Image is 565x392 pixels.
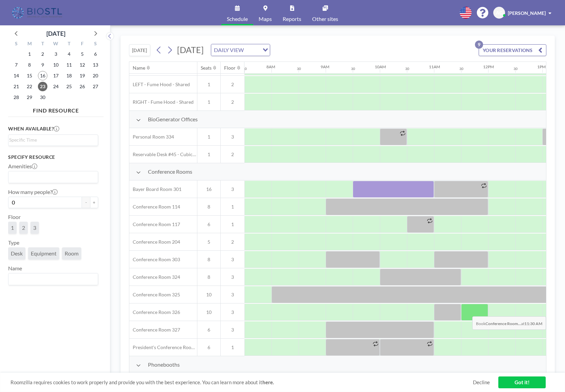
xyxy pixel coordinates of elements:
[49,40,63,49] div: W
[51,60,61,70] span: Wednesday, September 10, 2025
[8,265,22,272] label: Name
[537,64,546,69] div: 1PM
[221,151,244,157] span: 2
[197,99,220,105] span: 1
[266,64,275,69] div: 8AM
[23,40,36,49] div: M
[475,41,483,49] p: 9
[8,154,98,160] h3: Specify resource
[243,67,247,71] div: 30
[197,327,220,333] span: 6
[9,173,94,181] input: Search for option
[221,327,244,333] span: 3
[8,104,104,114] h4: FIND RESOURCE
[485,321,521,326] b: Conference Room...
[197,186,220,192] span: 16
[10,379,473,386] span: Roomzilla requires cookies to work properly and provide you with the best experience. You can lea...
[12,71,21,80] span: Sunday, September 14, 2025
[148,168,192,175] span: Conference Rooms
[78,71,87,80] span: Friday, September 19, 2025
[473,379,490,386] a: Decline
[221,256,244,263] span: 3
[514,67,518,71] div: 30
[9,136,94,144] input: Search for option
[297,67,301,71] div: 30
[221,221,244,227] span: 1
[221,292,244,298] span: 3
[33,224,36,231] span: 3
[221,344,244,350] span: 1
[129,327,180,333] span: Conference Room 327
[283,16,301,22] span: Reports
[524,321,542,326] b: 11:30 AM
[78,82,87,91] span: Friday, September 26, 2025
[46,29,65,38] div: [DATE]
[31,250,57,257] span: Equipment
[22,224,25,231] span: 2
[11,250,23,257] span: Desk
[221,134,244,140] span: 3
[129,151,197,157] span: Reservable Desk #45 - Cubicle Area (Office 206)
[429,64,440,69] div: 11AM
[8,189,58,195] label: How many people?
[197,151,220,157] span: 1
[148,361,180,368] span: Phonebooths
[312,16,338,22] span: Other sites
[91,71,100,80] span: Saturday, September 20, 2025
[221,204,244,210] span: 1
[8,214,21,220] label: Floor
[221,274,244,280] span: 3
[75,40,89,49] div: F
[472,316,546,330] span: Book at
[91,82,100,91] span: Saturday, September 27, 2025
[129,99,194,105] span: RIGHT - Fume Hood - Shared
[459,67,463,71] div: 30
[375,64,386,69] div: 10AM
[479,44,546,56] button: YOUR RESERVATIONS9
[90,197,98,208] button: +
[197,256,220,263] span: 8
[38,60,47,70] span: Tuesday, September 9, 2025
[221,309,244,315] span: 3
[11,224,14,231] span: 1
[11,6,65,20] img: organization-logo
[25,60,34,70] span: Monday, September 8, 2025
[91,60,100,70] span: Saturday, September 13, 2025
[129,256,180,263] span: Conference Room 303
[129,81,190,88] span: LEFT - Fume Hood - Shared
[38,71,47,80] span: Tuesday, September 16, 2025
[25,93,34,102] span: Monday, September 29, 2025
[8,239,19,246] label: Type
[224,65,236,71] div: Floor
[78,49,87,59] span: Friday, September 5, 2025
[496,10,503,16] span: AG
[51,49,61,59] span: Wednesday, September 3, 2025
[201,65,212,71] div: Seats
[12,60,21,70] span: Sunday, September 7, 2025
[25,49,34,59] span: Monday, September 1, 2025
[36,40,49,49] div: T
[64,49,74,59] span: Thursday, September 4, 2025
[221,239,244,245] span: 2
[51,82,61,91] span: Wednesday, September 24, 2025
[65,250,79,257] span: Room
[129,186,181,192] span: Bayer Board Room 301
[197,134,220,140] span: 1
[129,239,180,245] span: Conference Room 204
[498,376,546,388] a: Got it!
[483,64,494,69] div: 12PM
[197,221,220,227] span: 6
[197,81,220,88] span: 1
[8,171,98,183] div: Search for option
[197,309,220,315] span: 10
[197,292,220,298] span: 10
[82,197,90,208] button: -
[211,44,270,56] div: Search for option
[64,60,74,70] span: Thursday, September 11, 2025
[262,379,274,385] a: here.
[91,49,100,59] span: Saturday, September 6, 2025
[8,135,98,145] div: Search for option
[62,40,75,49] div: T
[221,99,244,105] span: 2
[221,81,244,88] span: 2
